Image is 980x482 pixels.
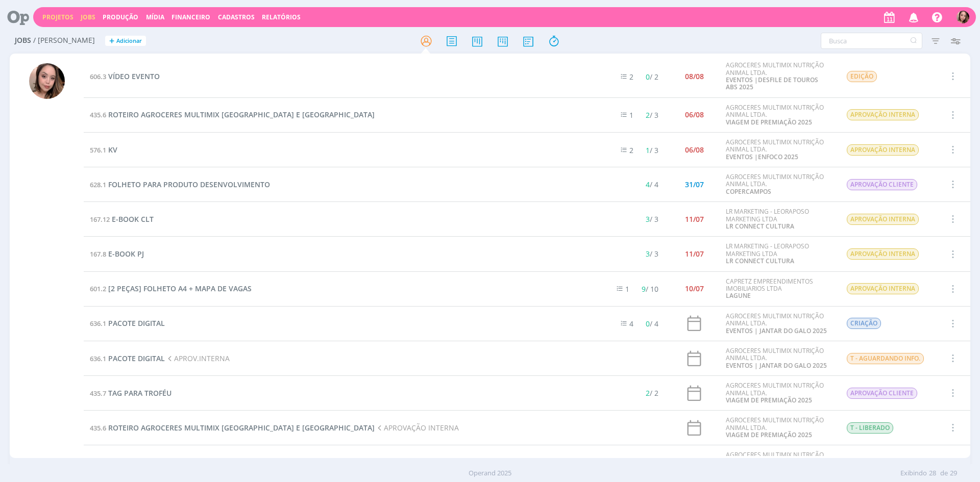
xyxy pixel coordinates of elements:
[726,139,831,161] div: AGROCERES MULTIMIX NUTRIÇÃO ANIMAL LTDA.
[218,13,255,21] span: Cadastros
[90,318,165,328] a: 636.1PACOTE DIGITAL
[646,110,658,120] span: / 3
[685,146,704,154] div: 06/08
[100,13,141,21] button: Produção
[726,257,794,265] a: LR CONNECT CULTURA
[629,72,633,82] span: 2
[847,214,919,225] span: APROVAÇÃO INTERNA
[646,145,650,155] span: 1
[90,284,106,293] span: 601.2
[215,13,258,21] button: Cadastros
[726,118,812,126] a: VIAGEM DE PREMIAÇÃO 2025
[103,13,138,21] a: Produção
[646,180,658,189] span: / 4
[726,278,831,300] div: CAPRETZ EMPREENDIMENTOS IMOBILIARIOS LTDA
[90,110,375,119] a: 435.6ROTEIRO AGROCERES MULTIMIX [GEOGRAPHIC_DATA] E [GEOGRAPHIC_DATA]
[646,145,658,155] span: / 3
[81,13,95,21] a: Jobs
[90,72,106,81] span: 606.3
[29,63,65,99] img: T
[90,284,252,293] a: 601.2[2 PEÇAS] FOLHETO A4 + MAPA DE VAGAS
[108,318,165,328] span: PACOTE DIGITAL
[847,283,919,294] span: APROVAÇÃO INTERNA
[646,388,658,398] span: / 2
[726,75,818,91] a: EVENTOS |DESFILE DE TOUROS ABS 2025
[726,361,827,370] a: EVENTOS | JANTAR DO GALO 2025
[847,422,893,434] span: T - LIBERADO
[146,13,164,21] a: Mídia
[847,318,881,329] span: CRIAÇÃO
[629,145,633,155] span: 2
[847,248,919,260] span: APROVAÇÃO INTERNA
[625,284,629,294] span: 1
[108,353,165,363] span: PACOTE DIGITAL
[847,179,917,190] span: APROVAÇÃO CLIENTE
[646,388,650,398] span: 2
[90,110,106,119] span: 435.6
[726,347,831,369] div: AGROCERES MULTIMIX NUTRIÇÃO ANIMAL LTDA.
[726,326,827,335] a: EVENTOS | JANTAR DO GALO 2025
[108,180,270,189] span: FOLHETO PARA PRODUTO DESENVOLVIMENTO
[108,388,171,398] span: TAG PARA TROFÉU
[929,468,936,478] span: 28
[726,187,771,196] a: COPERCAMPOS
[90,180,106,189] span: 628.1
[646,319,658,328] span: / 4
[956,8,970,26] button: T
[109,36,114,46] span: +
[90,319,106,328] span: 636.1
[685,250,704,258] div: 11/07
[259,13,304,21] button: Relatórios
[726,382,831,404] div: AGROCERES MULTIMIX NUTRIÇÃO ANIMAL LTDA.
[940,468,948,478] span: de
[726,417,831,439] div: AGROCERES MULTIMIX NUTRIÇÃO ANIMAL LTDA.
[108,145,117,155] span: KV
[821,33,922,49] input: Busca
[646,249,650,259] span: 3
[726,243,831,265] div: LR MARKETING - LEORAPOSO MARKETING LTDA
[726,104,831,126] div: AGROCERES MULTIMIX NUTRIÇÃO ANIMAL LTDA.
[90,145,117,155] a: 576.1KV
[629,110,633,120] span: 1
[90,249,106,259] span: 167.8
[90,353,165,363] a: 636.1PACOTE DIGITAL
[847,144,919,156] span: APROVAÇÃO INTERNA
[90,423,106,433] span: 435.6
[726,173,831,195] div: AGROCERES MULTIMIX NUTRIÇÃO ANIMAL LTDA.
[108,110,375,119] span: ROTEIRO AGROCERES MULTIMIX [GEOGRAPHIC_DATA] E [GEOGRAPHIC_DATA]
[847,388,917,399] span: APROVAÇÃO CLIENTE
[116,38,142,44] span: Adicionar
[108,249,144,259] span: E-BOOK PJ
[143,13,167,21] button: Mídia
[685,181,704,188] div: 31/07
[262,13,301,21] a: Relatórios
[42,13,73,21] a: Projetos
[90,354,106,363] span: 636.1
[646,319,650,328] span: 0
[78,13,99,21] button: Jobs
[685,73,704,80] div: 08/08
[90,423,375,433] a: 435.6ROTEIRO AGROCERES MULTIMIX [GEOGRAPHIC_DATA] E [GEOGRAPHIC_DATA]
[847,353,924,364] span: T - AGUARDANDO INFO.
[642,284,646,294] span: 9
[112,214,154,224] span: E-BOOK CLT
[90,389,106,398] span: 435.7
[90,180,270,189] a: 628.1FOLHETO PARA PRODUTO DESENVOLVIMENTO
[646,110,650,120] span: 2
[165,353,230,363] span: APROV.INTERNA
[726,222,794,231] a: LR CONNECT CULTURA
[629,319,633,328] span: 4
[646,180,650,189] span: 4
[642,284,658,294] span: / 10
[90,145,106,155] span: 576.1
[90,249,144,259] a: 167.8E-BOOK PJ
[726,291,751,300] a: LAGUNE
[726,430,812,439] a: VIAGEM DE PREMIAÇÃO 2025
[108,423,375,433] span: ROTEIRO AGROCERES MULTIMIX [GEOGRAPHIC_DATA] E [GEOGRAPHIC_DATA]
[90,71,160,81] a: 606.3VÍDEO EVENTO
[685,285,704,292] div: 10/07
[15,36,31,45] span: Jobs
[726,313,831,335] div: AGROCERES MULTIMIX NUTRIÇÃO ANIMAL LTDA.
[90,215,110,224] span: 167.12
[646,72,658,82] span: / 2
